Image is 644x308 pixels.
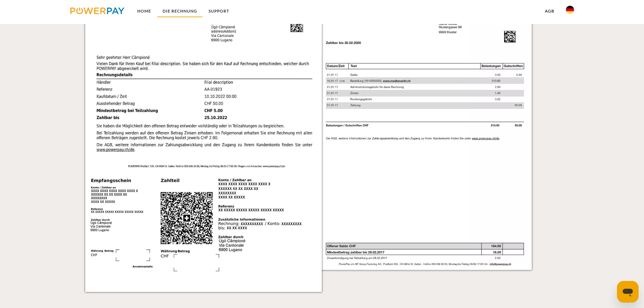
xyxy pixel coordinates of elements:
[157,5,203,17] a: DIE RECHNUNG
[70,7,125,14] img: logo-powerpay.svg
[203,5,235,17] a: SUPPORT
[539,5,560,17] a: agb
[566,6,574,14] img: de
[132,5,157,17] a: Home
[617,281,639,303] iframe: Schaltfläche zum Öffnen des Messaging-Fensters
